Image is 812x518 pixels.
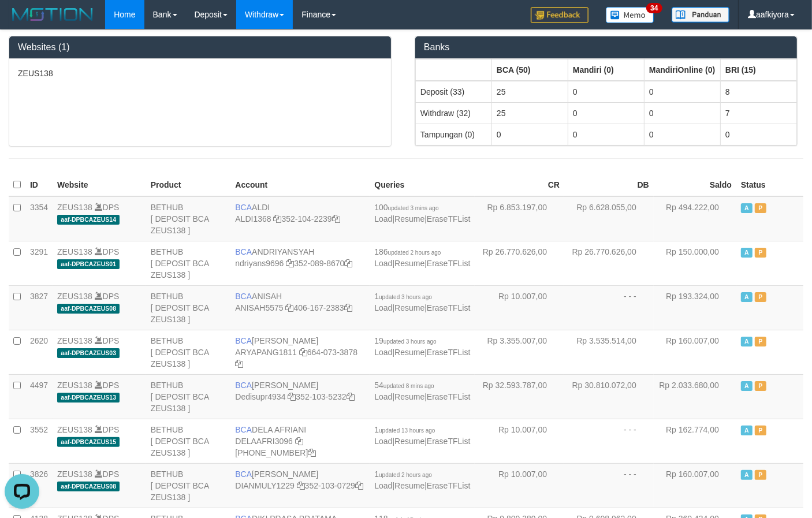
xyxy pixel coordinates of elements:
td: Deposit (33) [416,81,492,103]
span: | | [374,469,470,490]
td: 0 [492,124,568,145]
a: Copy ALDI1368 to clipboard [274,214,282,223]
h3: Websites (1) [18,42,382,53]
td: 3826 [25,463,53,508]
td: 0 [645,124,721,145]
a: ZEUS138 [57,336,92,345]
td: 8 [721,81,797,103]
td: 0 [645,81,721,103]
span: Active [741,470,753,480]
span: Active [741,337,753,346]
td: Rp 6.853.197,00 [475,196,564,241]
span: Paused [755,426,766,435]
td: [PERSON_NAME] 352-103-5232 [230,374,370,419]
span: updated 13 hours ago [379,427,435,434]
td: 0 [568,81,645,103]
td: BETHUB [ DEPOSIT BCA ZEUS138 ] [146,374,231,419]
td: 0 [645,102,721,124]
td: DELA AFRIANI [PHONE_NUMBER] [230,419,370,463]
a: Dedisupr4934 [235,392,285,401]
td: BETHUB [ DEPOSIT BCA ZEUS138 ] [146,196,231,241]
th: Account [230,174,370,196]
span: aaf-DPBCAZEUS01 [57,259,120,269]
a: Resume [394,392,424,401]
a: ZEUS138 [57,469,92,479]
a: Load [374,481,392,490]
a: EraseTFList [427,303,470,312]
span: Active [741,203,753,213]
span: 54 [374,381,434,390]
span: 1 [374,292,432,301]
th: Group: activate to sort column ascending [721,59,797,81]
a: ndriyans9696 [235,259,284,268]
span: 186 [374,247,441,256]
td: Rp 150.000,00 [654,241,736,285]
th: Status [736,174,803,196]
span: BCA [235,425,252,434]
img: panduan.png [672,7,729,23]
td: Rp 3.535.514,00 [564,330,654,374]
span: BCA [235,469,252,479]
a: Load [374,437,392,446]
td: 2620 [25,330,53,374]
th: DB [564,174,654,196]
td: Withdraw (32) [416,102,492,124]
a: ZEUS138 [57,203,92,212]
a: Load [374,259,392,268]
td: Rp 193.324,00 [654,285,736,330]
a: ZEUS138 [57,381,92,390]
a: Resume [394,303,424,312]
span: 100 [374,203,438,212]
span: BCA [235,203,252,212]
th: Website [53,174,146,196]
a: ZEUS138 [57,247,92,256]
span: aaf-DPBCAZEUS13 [57,393,120,403]
span: | | [374,336,470,357]
td: Rp 160.007,00 [654,330,736,374]
a: Copy 4061672383 to clipboard [344,303,352,312]
th: Saldo [654,174,736,196]
span: 1 [374,425,435,434]
span: aaf-DPBCAZEUS14 [57,215,120,225]
a: DELAAFRI3096 [235,437,293,446]
span: aaf-DPBCAZEUS08 [57,482,120,491]
span: aaf-DPBCAZEUS15 [57,437,120,447]
td: Rp 32.593.787,00 [475,374,564,419]
th: Product [146,174,231,196]
td: DPS [53,330,146,374]
td: DPS [53,285,146,330]
a: ARYAPANG1811 [235,348,297,357]
td: 3291 [25,241,53,285]
td: 7 [721,102,797,124]
td: Rp 30.810.072,00 [564,374,654,419]
h3: Banks [424,42,788,53]
a: EraseTFList [427,392,470,401]
td: Rp 160.007,00 [654,463,736,508]
span: Active [741,292,753,302]
a: Copy DIANMULY1229 to clipboard [297,481,305,490]
span: Active [741,426,753,435]
td: Rp 6.628.055,00 [564,196,654,241]
a: EraseTFList [427,481,470,490]
span: BCA [235,381,252,390]
td: 3354 [25,196,53,241]
td: DPS [53,463,146,508]
th: CR [475,174,564,196]
th: Group: activate to sort column ascending [492,59,568,81]
a: Copy 6640733878 to clipboard [235,359,243,368]
span: updated 8 mins ago [383,383,434,389]
td: DPS [53,419,146,463]
img: Feedback.jpg [531,7,588,23]
span: | | [374,292,470,312]
td: Rp 26.770.626,00 [475,241,564,285]
a: ALDI1368 [235,214,271,223]
td: ALDI 352-104-2239 [230,196,370,241]
a: EraseTFList [427,214,470,223]
a: Copy 8692458639 to clipboard [308,448,316,457]
td: BETHUB [ DEPOSIT BCA ZEUS138 ] [146,241,231,285]
td: DPS [53,196,146,241]
a: Load [374,348,392,357]
a: ZEUS138 [57,425,92,434]
td: 0 [568,102,645,124]
span: 19 [374,336,436,345]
